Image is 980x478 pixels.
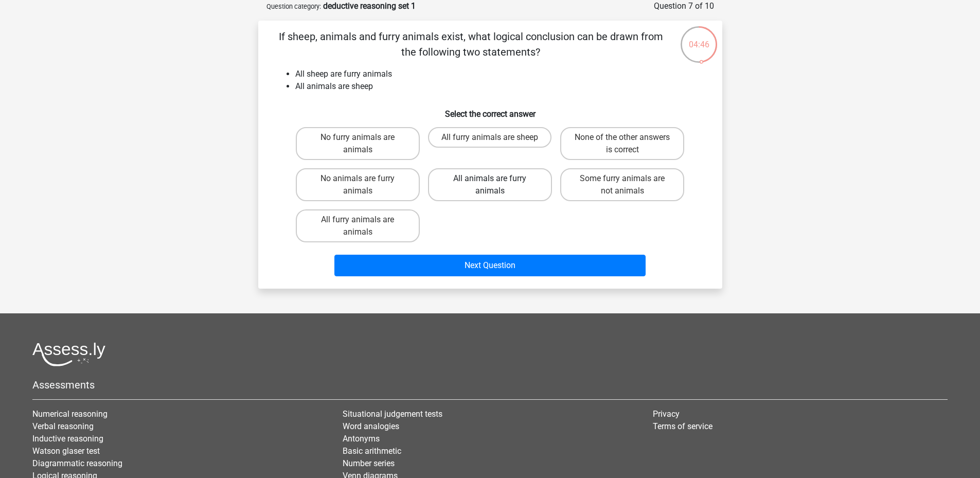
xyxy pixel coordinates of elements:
label: Some furry animals are not animals [560,168,684,201]
h5: Assessments [32,379,948,391]
img: Assessly logo [32,342,105,366]
button: Next Question [334,255,646,276]
label: All animals are furry animals [428,168,552,201]
label: No furry animals are animals [296,127,420,160]
a: Verbal reasoning [32,421,94,431]
label: No animals are furry animals [296,168,420,201]
a: Inductive reasoning [32,434,103,444]
a: Basic arithmetic [343,446,401,456]
div: 04:46 [680,25,718,51]
label: All furry animals are animals [296,209,420,242]
h6: Select the correct answer [275,101,706,119]
a: Watson glaser test [32,446,100,456]
a: Number series [343,458,395,468]
a: Privacy [653,409,680,419]
li: All sheep are furry animals [295,68,706,80]
label: None of the other answers is correct [560,127,684,160]
a: Situational judgement tests [343,409,442,419]
a: Terms of service [653,421,712,431]
label: All furry animals are sheep [428,127,551,148]
a: Antonyms [343,434,380,444]
a: Diagrammatic reasoning [32,458,122,468]
small: Question category: [266,3,321,10]
strong: deductive reasoning set 1 [323,1,416,11]
a: Word analogies [343,421,399,431]
li: All animals are sheep [295,80,706,93]
p: If sheep, animals and furry animals exist, what logical conclusion can be drawn from the followin... [275,29,667,60]
a: Numerical reasoning [32,409,108,419]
